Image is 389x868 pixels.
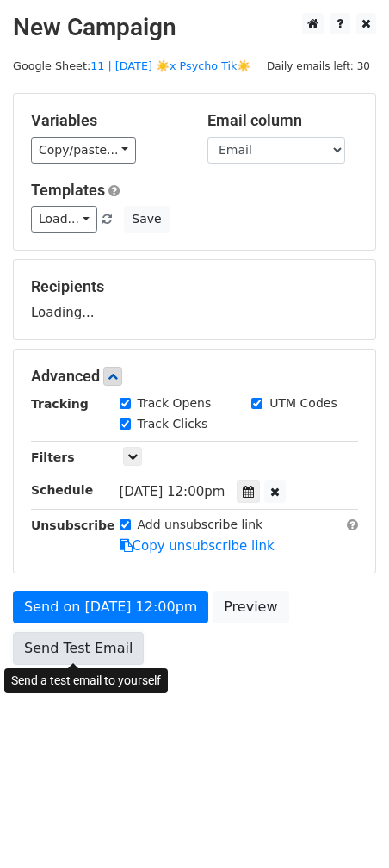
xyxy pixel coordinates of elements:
strong: Filters [31,450,75,464]
h5: Advanced [31,367,358,386]
span: [DATE] 12:00pm [120,484,225,499]
strong: Tracking [31,397,89,411]
span: Daily emails left: 30 [261,57,376,76]
strong: Unsubscribe [31,518,115,532]
h2: New Campaign [13,13,376,42]
a: Send Test Email [13,632,144,665]
a: Daily emails left: 30 [261,59,376,72]
div: Send a test email to yourself [4,668,168,693]
button: Save [124,206,169,232]
a: Preview [213,591,288,623]
h5: Recipients [31,277,358,296]
strong: Schedule [31,483,93,497]
label: Add unsubscribe link [138,516,263,534]
small: Google Sheet: [13,59,251,72]
a: 11 | [DATE] ☀️x Psycho Tik☀️ [90,59,250,72]
a: Copy unsubscribe link [120,538,275,554]
label: Track Clicks [138,415,208,433]
iframe: Chat Widget [303,785,389,868]
a: Templates [31,181,105,199]
label: UTM Codes [269,394,337,412]
div: Loading... [31,277,358,322]
a: Send on [DATE] 12:00pm [13,591,208,623]
a: Load... [31,206,97,232]
a: Copy/paste... [31,137,136,164]
label: Track Opens [138,394,212,412]
h5: Variables [31,111,182,130]
h5: Email column [207,111,358,130]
